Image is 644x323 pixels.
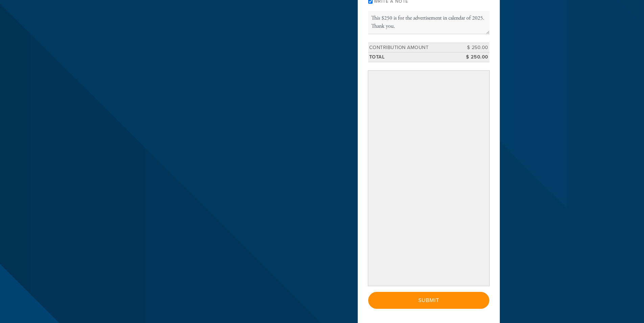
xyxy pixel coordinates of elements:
td: $ 250.00 [459,43,489,52]
td: Contribution Amount [368,43,459,52]
td: Total [368,52,459,62]
iframe: Secure payment input frame [370,72,488,284]
td: $ 250.00 [459,52,489,62]
input: Submit [368,292,489,309]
